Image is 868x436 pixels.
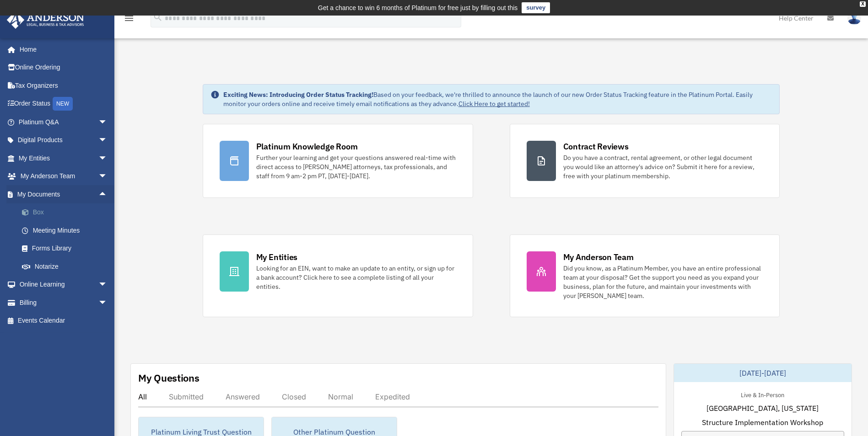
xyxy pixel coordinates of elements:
div: Did you know, as a Platinum Member, you have an entire professional team at your disposal? Get th... [563,264,763,300]
a: Meeting Minutes [13,221,121,239]
div: Contract Reviews [563,141,629,152]
a: My Entities Looking for an EIN, want to make an update to an entity, or sign up for a bank accoun... [203,234,473,317]
a: Billingarrow_drop_down [6,293,121,312]
a: Online Learningarrow_drop_down [6,276,121,294]
a: Notarize [13,257,121,276]
div: Answered [226,392,260,401]
div: close [860,1,866,7]
a: Digital Productsarrow_drop_down [6,131,121,149]
div: [DATE]-[DATE] [674,364,852,382]
a: menu [124,16,135,24]
div: Further your learning and get your questions answered real-time with direct access to [PERSON_NAM... [256,153,456,181]
div: My Questions [138,371,199,385]
div: Platinum Knowledge Room [256,141,358,152]
a: Order StatusNEW [6,95,121,113]
a: Home [6,40,117,58]
span: Structure Implementation Workshop [702,417,823,428]
div: Submitted [169,392,204,401]
a: Online Ordering [6,58,121,77]
a: My Documentsarrow_drop_up [6,185,121,203]
div: My Entities [256,251,297,263]
a: Tax Organizers [6,76,121,95]
div: Get a chance to win 6 months of Platinum for free just by filling out this [318,2,518,13]
span: arrow_drop_down [98,149,117,168]
img: Anderson Advisors Platinum Portal [4,11,87,29]
a: Platinum Q&Aarrow_drop_down [6,113,121,131]
img: User Pic [847,11,861,25]
span: arrow_drop_down [98,276,117,294]
a: Contract Reviews Do you have a contract, rental agreement, or other legal document you would like... [510,124,780,198]
span: arrow_drop_down [98,131,117,150]
span: arrow_drop_up [98,185,117,204]
div: Normal [328,392,353,401]
i: search [153,12,163,22]
a: Click Here to get started! [458,100,530,108]
div: All [138,392,147,401]
div: Closed [282,392,306,401]
a: survey [522,2,550,13]
a: My Entitiesarrow_drop_down [6,149,121,167]
a: My Anderson Teamarrow_drop_down [6,167,121,186]
strong: Exciting News: Introducing Order Status Tracking! [223,90,373,99]
span: arrow_drop_down [98,113,117,132]
a: Forms Library [13,239,121,258]
a: Box [13,203,121,222]
a: My Anderson Team Did you know, as a Platinum Member, you have an entire professional team at your... [510,234,780,317]
div: My Anderson Team [563,251,634,263]
a: Events Calendar [6,312,121,330]
i: menu [124,13,135,24]
span: arrow_drop_down [98,167,117,186]
a: Platinum Knowledge Room Further your learning and get your questions answered real-time with dire... [203,124,473,198]
div: Do you have a contract, rental agreement, or other legal document you would like an attorney's ad... [563,153,763,181]
div: Live & In-Person [733,389,792,399]
div: NEW [53,97,73,111]
div: Expedited [375,392,410,401]
div: Looking for an EIN, want to make an update to an entity, or sign up for a bank account? Click her... [256,264,456,291]
span: [GEOGRAPHIC_DATA], [US_STATE] [706,403,819,414]
div: Based on your feedback, we're thrilled to announce the launch of our new Order Status Tracking fe... [223,90,772,108]
span: arrow_drop_down [98,293,117,312]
